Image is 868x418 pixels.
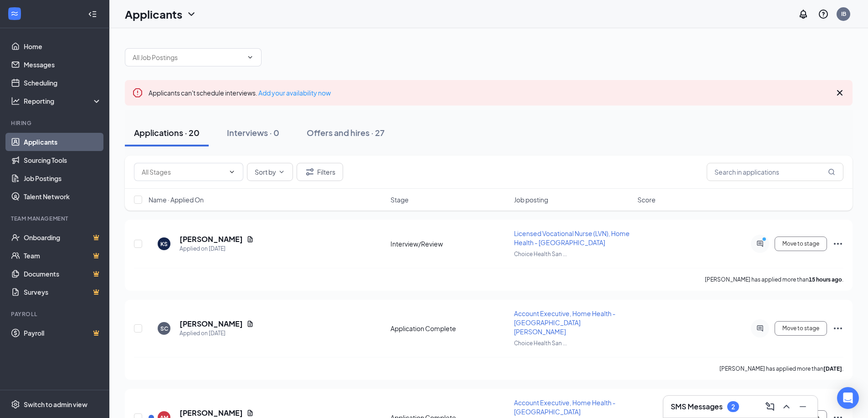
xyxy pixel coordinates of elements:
span: Account Executive, Home Health - [GEOGRAPHIC_DATA][PERSON_NAME] [514,309,616,336]
button: Minimize [796,399,810,414]
svg: Minimize [797,401,808,412]
a: Home [24,37,102,55]
span: Name · Applied On [149,195,204,204]
div: Open Intercom Messenger [837,387,859,409]
svg: Ellipses [832,323,843,334]
span: Choice Health San ... [514,251,567,257]
b: 15 hours ago [809,276,842,283]
div: SC [160,325,168,332]
a: SurveysCrown [24,283,102,301]
div: Hiring [11,119,100,127]
span: Choice Health San ... [514,340,567,347]
svg: ChevronDown [278,168,285,176]
button: Filter Filters [297,163,343,181]
div: KS [160,240,168,248]
svg: ChevronDown [247,54,254,61]
svg: Settings [11,400,20,409]
button: ComposeMessage [763,399,777,414]
h1: Applicants [125,6,182,22]
a: Add your availability now [258,89,331,97]
a: Applicants [24,133,102,151]
svg: Filter [304,166,315,177]
svg: Error [132,87,143,98]
div: Applied on [DATE] [180,329,254,338]
svg: ChevronDown [186,9,197,20]
a: Job Postings [24,169,102,187]
input: All Stages [142,167,225,177]
div: Application Complete [390,324,508,333]
div: Reporting [24,96,102,106]
span: Stage [390,195,409,204]
div: Applications · 20 [134,127,200,138]
input: Search in applications [707,163,843,181]
p: [PERSON_NAME] has applied more than . [719,365,843,373]
div: Interviews · 0 [227,127,279,138]
svg: MagnifyingGlass [828,168,835,176]
button: ChevronUp [779,399,794,414]
a: DocumentsCrown [24,265,102,283]
svg: PrimaryDot [760,237,771,244]
a: OnboardingCrown [24,228,102,247]
svg: Cross [834,87,845,98]
a: Scheduling [24,74,102,92]
button: Sort byChevronDown [247,163,293,181]
p: [PERSON_NAME] has applied more than . [705,276,843,283]
svg: Document [247,409,254,417]
a: Messages [24,55,102,74]
a: TeamCrown [24,247,102,265]
div: 2 [731,403,735,411]
div: Interview/Review [390,239,508,248]
button: Move to stage [775,237,827,251]
div: Team Management [11,215,100,222]
div: Payroll [11,310,100,318]
b: [DATE] [823,365,842,372]
svg: WorkstreamLogo [10,9,19,18]
button: Move to stage [775,321,827,336]
svg: ChevronUp [781,401,792,412]
h3: SMS Messages [671,402,723,412]
svg: Collapse [88,10,97,19]
h5: [PERSON_NAME] [180,408,243,418]
div: Offers and hires · 27 [307,127,385,138]
span: Licensed Vocational Nurse (LVN), Home Health - [GEOGRAPHIC_DATA] [514,229,630,247]
svg: Document [247,236,254,243]
h5: [PERSON_NAME] [180,234,243,244]
div: Applied on [DATE] [180,244,254,253]
svg: Analysis [11,96,20,106]
span: Sort by [255,169,276,175]
a: Talent Network [24,187,102,206]
svg: ActiveChat [755,325,765,332]
span: Job posting [514,195,548,204]
svg: Notifications [798,9,809,20]
a: Sourcing Tools [24,151,102,169]
div: IB [841,10,846,18]
svg: Document [247,320,254,327]
svg: QuestionInfo [818,9,829,20]
span: Score [637,195,656,204]
svg: Ellipses [832,238,843,249]
div: Switch to admin view [24,400,87,409]
a: PayrollCrown [24,324,102,342]
svg: ChevronDown [228,168,236,176]
input: All Job Postings [133,52,243,62]
svg: ComposeMessage [765,401,776,412]
span: Applicants can't schedule interviews. [149,89,331,97]
svg: ActiveChat [755,240,765,247]
h5: [PERSON_NAME] [180,319,243,329]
